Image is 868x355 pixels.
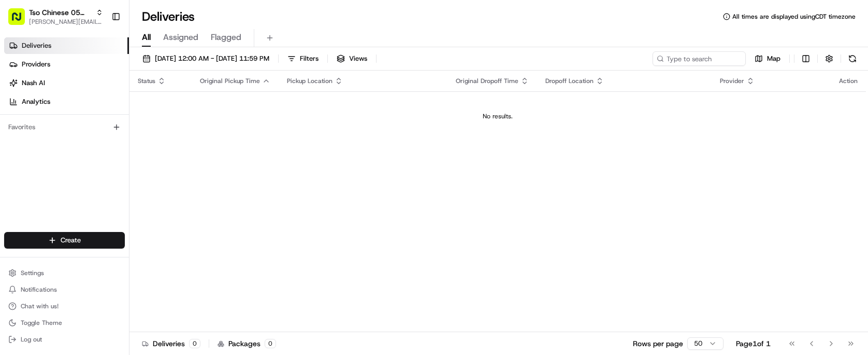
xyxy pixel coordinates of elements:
span: [DATE] 12:00 AM - [DATE] 11:59 PM [155,54,269,63]
span: Nash AI [22,78,45,88]
span: Chat with us! [21,302,59,310]
button: [PERSON_NAME][EMAIL_ADDRESS][DOMAIN_NAME] [29,18,103,26]
p: Rows per page [633,338,683,349]
a: Providers [4,56,129,73]
span: Log out [21,335,42,344]
button: Views [332,51,372,66]
span: Providers [22,60,50,69]
span: Original Pickup Time [200,77,260,85]
div: No results. [134,112,862,120]
div: Page 1 of 1 [736,338,771,349]
span: Notifications [21,285,57,294]
span: All [142,31,151,44]
button: Toggle Theme [4,316,125,330]
div: Favorites [4,119,125,135]
button: Tso Chinese 05 [PERSON_NAME] [29,7,92,18]
span: Toggle Theme [21,319,62,327]
button: [DATE] 12:00 AM - [DATE] 11:59 PM [138,51,274,66]
button: Create [4,232,125,249]
button: Map [750,51,785,66]
span: Views [349,54,367,63]
a: Nash AI [4,75,129,91]
div: 0 [265,339,276,348]
span: Flagged [211,31,241,44]
button: Filters [283,51,323,66]
button: Refresh [845,51,860,66]
button: Notifications [4,282,125,297]
div: Packages [218,338,276,349]
input: Type to search [653,51,746,66]
span: Deliveries [22,41,51,50]
span: Pickup Location [287,77,332,85]
span: Dropoff Location [545,77,594,85]
span: Create [61,236,81,245]
h1: Deliveries [142,8,195,25]
span: Filters [300,54,319,63]
div: Deliveries [142,338,200,349]
span: Settings [21,269,44,277]
span: Status [138,77,155,85]
span: Assigned [163,31,198,44]
span: Provider [720,77,744,85]
button: Log out [4,332,125,347]
div: Action [839,77,858,85]
span: Map [767,54,780,63]
span: All times are displayed using CDT timezone [732,12,856,21]
button: Settings [4,266,125,280]
span: Analytics [22,97,50,106]
div: 0 [189,339,200,348]
button: Tso Chinese 05 [PERSON_NAME][PERSON_NAME][EMAIL_ADDRESS][DOMAIN_NAME] [4,4,107,29]
span: Original Dropoff Time [456,77,518,85]
a: Analytics [4,93,129,110]
button: Chat with us! [4,299,125,313]
a: Deliveries [4,37,129,54]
